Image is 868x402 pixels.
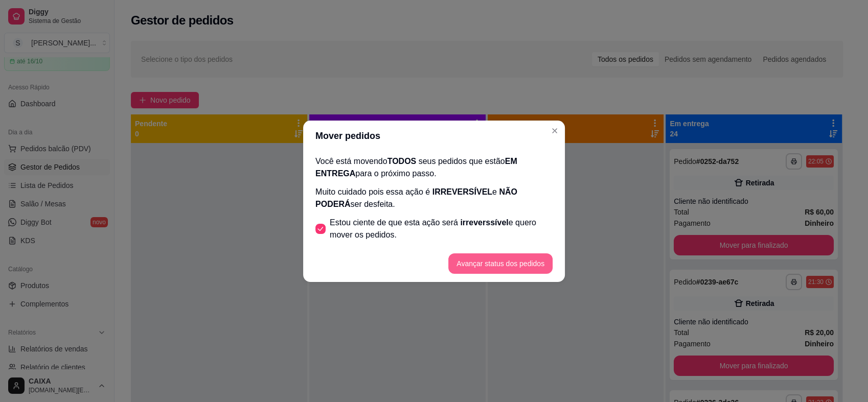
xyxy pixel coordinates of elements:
span: irreverssível [460,218,508,227]
p: Muito cuidado pois essa ação é e ser desfeita. [315,186,553,210]
button: Avançar status dos pedidos [448,253,553,274]
span: NÃO PODERÁ [315,187,517,208]
span: Estou ciente de que esta ação será e quero mover os pedidos. [330,217,553,241]
header: Mover pedidos [303,121,565,151]
span: EM ENTREGA [315,157,517,178]
span: TODOS [387,157,417,165]
p: Você está movendo seus pedidos que estão para o próximo passo. [315,155,553,180]
span: IRREVERSÍVEL [432,187,492,196]
button: Close [546,123,563,139]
